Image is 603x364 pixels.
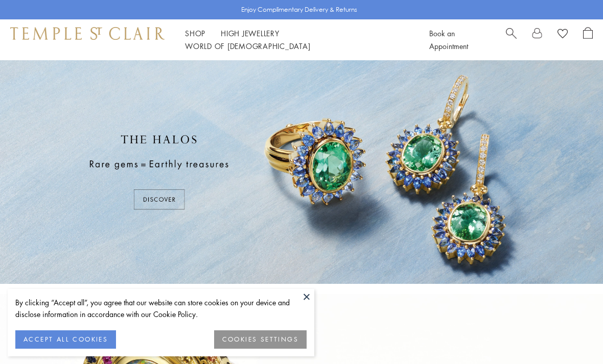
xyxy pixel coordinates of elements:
a: ShopShop [185,28,205,38]
button: ACCEPT ALL COOKIES [15,330,116,349]
iframe: Gorgias live chat messenger [552,316,593,354]
nav: Main navigation [185,27,406,53]
a: Search [506,27,517,53]
a: Book an Appointment [429,28,468,51]
img: Temple St. Clair [10,27,165,39]
p: Enjoy Complimentary Delivery & Returns [241,5,357,15]
button: COOKIES SETTINGS [214,330,307,349]
div: By clicking “Accept all”, you agree that our website can store cookies on your device and disclos... [15,297,307,320]
a: World of [DEMOGRAPHIC_DATA]World of [DEMOGRAPHIC_DATA] [185,41,310,51]
a: Open Shopping Bag [583,27,593,53]
a: View Wishlist [558,27,568,42]
a: High JewelleryHigh Jewellery [221,28,280,38]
